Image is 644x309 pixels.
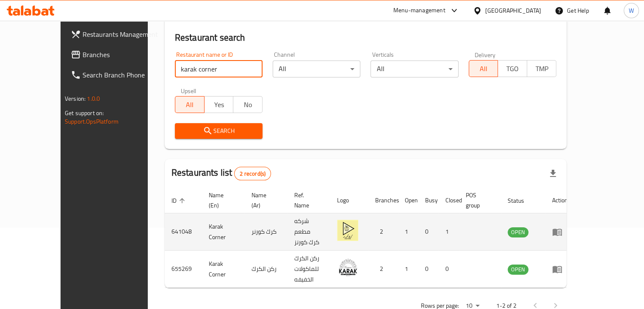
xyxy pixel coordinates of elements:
[65,108,104,119] span: Get support on:
[398,213,418,251] td: 1
[368,251,398,288] td: 2
[204,96,234,113] button: Yes
[337,257,358,278] img: Karak Corner
[171,166,271,180] h2: Restaurants list
[64,44,168,65] a: Branches
[418,251,439,288] td: 0
[469,60,498,77] button: All
[165,251,202,288] td: 655269
[202,251,245,288] td: Karak Corner
[552,264,568,274] div: Menu
[508,265,528,274] span: OPEN
[330,188,368,213] th: Logo
[418,188,439,213] th: Busy
[473,63,495,75] span: All
[65,116,119,127] a: Support.OpsPlatform
[64,24,168,44] a: Restaurants Management
[552,227,568,237] div: Menu
[485,6,541,15] div: [GEOGRAPHIC_DATA]
[83,29,161,39] span: Restaurants Management
[439,188,459,213] th: Closed
[508,227,528,237] span: OPEN
[237,99,259,111] span: No
[527,60,556,77] button: TMP
[545,188,575,213] th: Action
[175,123,263,139] button: Search
[87,93,100,104] span: 1.0.0
[182,126,256,136] span: Search
[475,52,496,58] label: Delivery
[508,227,528,237] div: OPEN
[508,196,535,206] span: Status
[398,251,418,288] td: 1
[368,213,398,251] td: 2
[501,63,524,75] span: TGO
[543,163,563,184] div: Export file
[273,61,360,77] div: All
[175,96,205,113] button: All
[83,70,161,80] span: Search Branch Phone
[531,63,553,75] span: TMP
[181,88,196,94] label: Upsell
[245,251,287,288] td: ركن الكرك
[337,220,358,241] img: Karak Corner
[287,251,330,288] td: ركن الكرك للماكولات الخفيفه
[209,190,235,210] span: Name (En)
[64,65,168,85] a: Search Branch Phone
[398,188,418,213] th: Open
[418,213,439,251] td: 0
[466,190,491,210] span: POS group
[171,196,188,206] span: ID
[294,190,320,210] span: Ref. Name
[439,213,459,251] td: 1
[179,99,201,111] span: All
[175,61,263,77] input: Search for restaurant name or ID..
[208,99,230,111] span: Yes
[252,190,277,210] span: Name (Ar)
[498,60,527,77] button: TGO
[629,6,634,15] span: W
[65,93,86,104] span: Version:
[165,213,202,251] td: 641048
[439,251,459,288] td: 0
[165,188,575,288] table: enhanced table
[83,50,161,60] span: Branches
[368,188,398,213] th: Branches
[202,213,245,251] td: Karak Corner
[235,170,271,178] span: 2 record(s)
[370,61,458,77] div: All
[175,31,556,44] h2: Restaurant search
[245,213,287,251] td: كرك كورنر
[287,213,330,251] td: شركه مطعم كرك كورنز
[233,96,263,113] button: No
[393,6,445,16] div: Menu-management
